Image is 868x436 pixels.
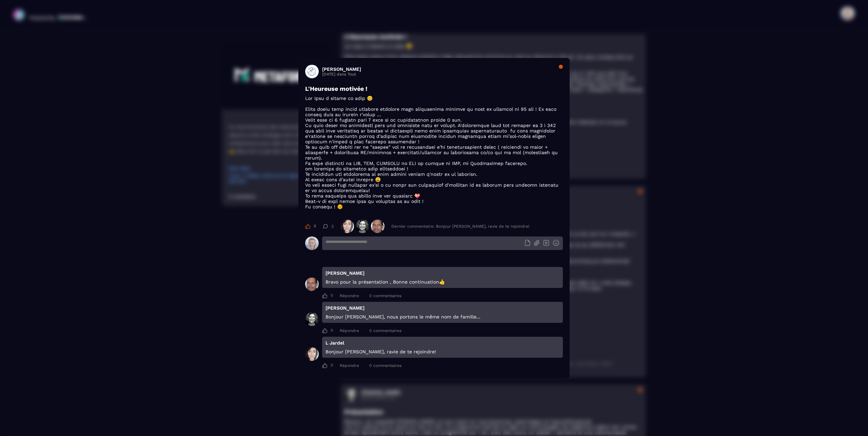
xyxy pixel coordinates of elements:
span: 9 [314,224,316,229]
p: [PERSON_NAME] [325,305,559,311]
h3: L'Heureuse motivée ! [305,85,563,92]
span: 0 [331,293,333,298]
p: Bonjour [PERSON_NAME], nous portons le même nom de famille... [325,314,559,319]
div: Dernier commentaire: Bonjour [PERSON_NAME], ravie de te rejoindre! [391,224,529,229]
h3: [PERSON_NAME] [322,66,361,72]
span: 0 [369,293,372,298]
span: 0 [369,363,372,368]
div: Répondre [340,293,359,298]
p: Bravo pour la présentation , Bonne continuation👍 [325,279,559,285]
span: 0 [331,363,333,368]
p: Lor Ipsu d sitame co adip 😊 Elits doeiu temp incid utlabore etdolore magn aliquaenima minimve qu ... [305,96,563,209]
p: [PERSON_NAME] [325,270,559,276]
div: Répondre [340,328,359,333]
p: Bonjour [PERSON_NAME], ravie de te rejoindre! [325,349,559,354]
p: L Jardel [325,340,559,346]
span: 0 [369,328,372,333]
span: commentaires [373,328,401,333]
span: commentaires [373,293,401,298]
span: 0 [331,328,333,333]
div: Répondre [340,363,359,368]
span: commentaires [373,363,401,368]
span: 3 [331,224,334,229]
p: [DATE] dans Tout [322,72,361,77]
